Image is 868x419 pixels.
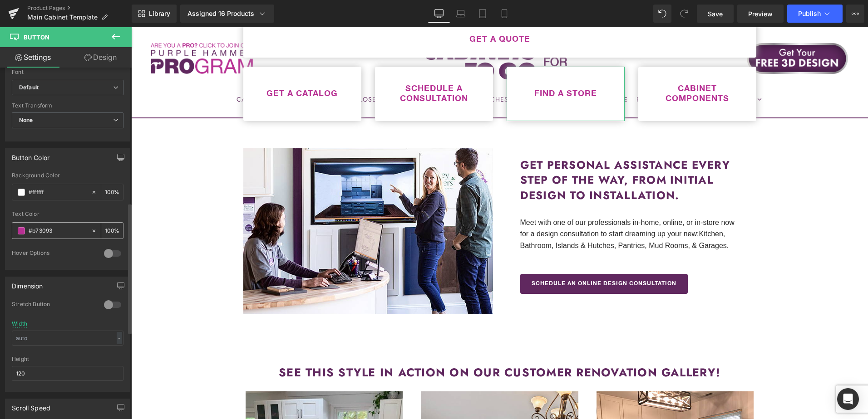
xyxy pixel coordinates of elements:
[12,149,49,161] div: Button Color
[12,172,123,179] div: Background Color
[27,14,98,21] span: Main Cabinet Template
[400,253,545,260] span: SCHEDULE AN ONLINE DESIGN CONSULTATION
[450,5,472,23] a: Laptop
[244,39,362,94] a: SCHEDULE A CONSULTATION
[12,321,27,327] div: Width
[798,10,821,17] span: Publish
[101,223,123,239] div: %
[135,62,207,72] span: GET A CATALOG
[472,5,493,23] a: Tablet
[149,10,170,18] span: Library
[12,301,95,310] div: Stretch Button
[338,7,399,17] span: GET A QUOTE
[389,130,599,176] strong: Get personal assistance every step of the way, from initial design to installation.
[12,277,43,290] div: Dimension
[24,34,49,41] span: Button
[708,9,723,19] span: Save
[653,5,671,23] button: Undo
[389,203,598,222] span: Kitchen, Bathroom, Islands & Hutches, Pantries, Mud Rooms, & Garages.
[19,117,33,123] b: None
[518,57,614,77] span: Cabinet Components
[29,226,87,236] input: Color
[96,337,641,364] h2: See This Style In Action On Our Customer Renovation Gallery!
[846,5,864,23] button: More
[507,39,625,94] a: Cabinet Components
[737,5,784,23] a: Preview
[375,39,493,94] a: FIND A STORE
[132,5,177,23] a: New Library
[27,5,132,12] a: Product Pages
[12,366,123,381] input: auto
[12,211,123,217] div: Text Color
[403,62,466,72] span: FIND A STORE
[29,187,87,197] input: Color
[187,9,267,18] div: Assigned 16 Products
[675,5,693,23] button: Redo
[389,190,612,224] p: Meet with one of our professionals in-home, online, or in-store now for a design consultation to ...
[19,84,39,92] i: Default
[389,247,557,267] a: SCHEDULE AN ONLINE DESIGN CONSULTATION
[493,5,515,23] a: Mobile
[12,102,123,109] div: Text Transform
[12,356,123,362] div: Height
[12,249,95,259] div: Hover Options
[12,331,123,346] input: auto
[12,399,50,412] div: Scroll Speed
[428,5,450,23] a: Desktop
[12,69,123,75] div: Font
[787,5,843,23] button: Publish
[101,184,123,200] div: %
[837,388,859,410] div: Open Intercom Messenger
[255,57,350,77] span: SCHEDULE A CONSULTATION
[112,39,230,94] a: GET A CATALOG
[117,332,122,344] div: -
[748,9,773,19] span: Preview
[68,47,133,68] a: Design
